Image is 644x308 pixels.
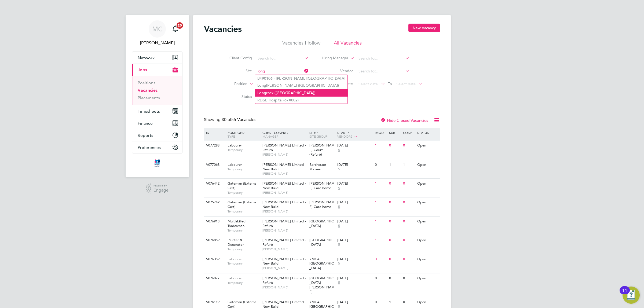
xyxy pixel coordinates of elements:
span: Barchester Malvern [309,162,326,171]
span: Matthew Clark [132,40,182,46]
span: Reports [138,133,153,138]
span: 5 [337,243,341,247]
div: 0 [402,141,416,151]
a: 20 [170,20,181,38]
div: V076077 [205,273,224,283]
div: 0 [402,235,416,245]
div: Jobs [132,76,182,105]
span: Labourer [228,257,242,261]
h2: Vacancies [204,24,242,34]
div: 0 [374,297,387,307]
nav: Main navigation [126,15,189,177]
div: V076442 [205,179,224,189]
label: Status [221,94,252,99]
b: Long [257,91,266,95]
label: Hide Closed Vacancies [380,118,428,123]
div: 0 [388,273,402,283]
div: Open [416,235,439,245]
a: Powered byEngage [146,184,169,194]
div: V076859 [205,235,224,245]
span: [GEOGRAPHIC_DATA] [309,238,334,247]
div: 0 [388,141,402,151]
div: Position / [224,128,261,141]
div: 0 [402,297,416,307]
div: 1 [374,217,387,226]
div: Open [416,160,439,170]
span: Temporary [228,281,260,285]
span: [PERSON_NAME] [262,266,307,270]
span: Preferences [138,145,161,150]
div: [DATE] [337,181,372,186]
span: Temporary [228,261,260,266]
div: V076119 [205,297,224,307]
div: 0 [402,217,416,226]
button: Network [132,52,182,64]
div: Status [416,128,439,137]
span: [PERSON_NAME] Limited - New Build [262,200,306,209]
span: [PERSON_NAME] Court (Refurb) [309,143,335,157]
span: [PERSON_NAME] [262,171,307,176]
span: [PERSON_NAME] [262,285,307,289]
span: Timesheets [138,109,160,114]
a: Vacancies [138,88,158,93]
span: Gateman (External Cert) [228,200,257,209]
div: 0 [388,197,402,207]
span: Gateman (External Cert) [228,181,257,190]
span: [GEOGRAPHIC_DATA][PERSON_NAME] [309,276,335,294]
span: Labourer [228,276,242,280]
span: To [386,80,393,87]
div: ID [205,128,224,137]
li: B490106 - [PERSON_NAME][GEOGRAPHIC_DATA] [255,75,347,82]
div: [DATE] [337,200,372,205]
div: V077068 [205,160,224,170]
input: Search for... [357,55,409,62]
b: Long [257,83,266,88]
span: Labourer [228,162,242,167]
div: 0 [388,217,402,226]
span: Type [228,134,235,138]
div: [DATE] [337,163,372,167]
span: 5 [337,148,341,152]
span: Jobs [138,67,147,72]
a: Go to home page [132,159,182,167]
li: All Vacancies [334,40,362,49]
div: Start / [336,128,374,141]
a: Placements [138,95,160,100]
div: 0 [388,235,402,245]
div: V076359 [205,254,224,264]
div: 0 [374,273,387,283]
div: 0 [388,254,402,264]
span: [PERSON_NAME] [262,152,307,157]
span: [PERSON_NAME] [262,247,307,251]
div: Open [416,197,439,207]
span: Select date [396,82,416,86]
button: Timesheets [132,105,182,117]
a: Positions [138,80,155,85]
span: Temporary [228,247,260,251]
span: [GEOGRAPHIC_DATA] [309,219,334,228]
span: 5 [337,186,341,190]
span: 5 [337,261,341,266]
span: Select date [358,82,378,86]
li: Vacancies I follow [282,40,320,49]
div: 0 [402,254,416,264]
span: Labourer [228,143,242,148]
span: Temporary [228,228,260,233]
div: 1 [374,141,387,151]
div: [DATE] [337,143,372,148]
label: Vendor [322,68,353,73]
div: [DATE] [337,238,372,243]
div: 0 [402,273,416,283]
div: 1 [388,297,402,307]
div: Showing [204,117,257,123]
div: Open [416,141,439,151]
div: Open [416,297,439,307]
div: Open [416,254,439,264]
div: [DATE] [337,219,372,224]
div: 0 [402,197,416,207]
div: 11 [622,290,627,297]
span: [PERSON_NAME] Limited - Refurb [262,143,306,152]
div: Reqd [374,128,387,137]
div: 0 [374,160,387,170]
span: Temporary [228,190,260,195]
